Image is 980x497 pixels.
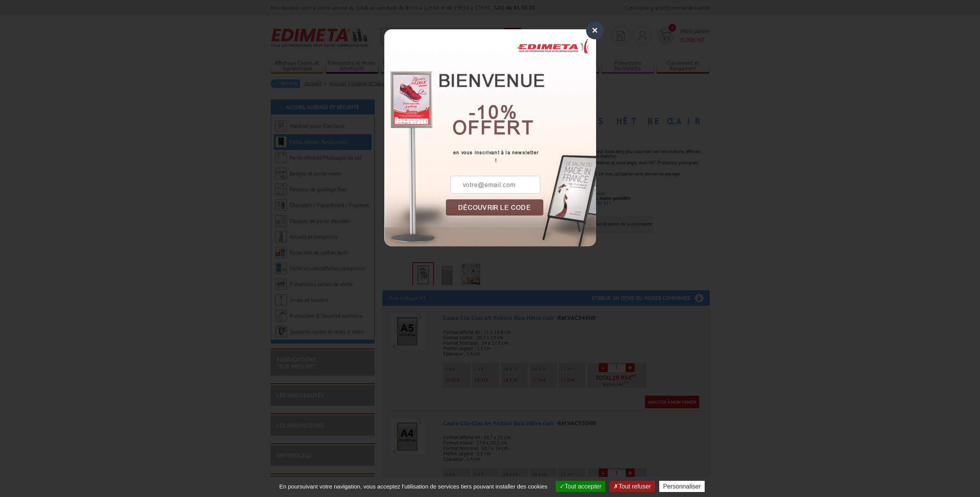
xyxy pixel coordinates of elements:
input: votre@email.com [450,176,540,194]
div: × [586,22,604,39]
button: Personnaliser (fenêtre modale) [659,481,705,492]
button: DÉCOUVRIR LE CODE [446,199,543,216]
div: en vous inscrivant à la newsletter ! [446,149,596,164]
button: Tout accepter [556,481,605,492]
span: En poursuivant votre navigation, vous acceptez l'utilisation de services tiers pouvant installer ... [275,483,551,490]
button: Tout refuser [610,481,655,492]
font: offert [452,117,534,138]
b: -10% [469,101,518,123]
